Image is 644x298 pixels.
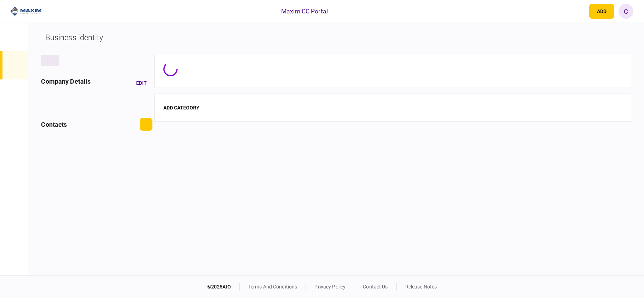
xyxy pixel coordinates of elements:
[619,4,633,19] button: C
[130,77,152,89] button: Edit
[405,284,437,290] a: release notes
[281,7,328,16] div: Maxim CC Portal
[41,120,67,129] div: contacts
[207,283,240,291] div: © 2025 AIO
[570,4,585,19] button: open notifications list
[163,105,199,111] button: add category
[248,284,297,290] a: terms and conditions
[41,77,91,89] div: company details
[314,284,346,290] a: privacy policy
[10,6,42,17] img: client company logo
[41,32,103,43] div: - Business identity
[363,284,388,290] a: contact us
[589,4,614,19] button: open adding identity options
